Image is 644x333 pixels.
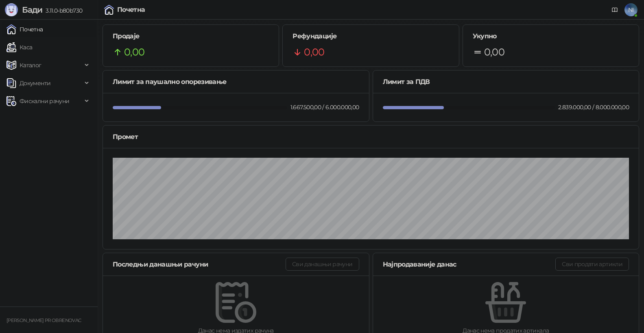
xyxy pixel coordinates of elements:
[473,31,629,41] h5: Укупно
[383,77,629,87] div: Лимит за ПДВ
[113,31,269,41] h5: Продаје
[124,44,144,60] span: 0,00
[117,7,145,13] div: Почетна
[20,57,41,73] span: Каталог
[557,103,631,112] div: 2.839.000,00 / 8.000.000,00
[7,21,43,37] a: Почетна
[42,7,82,14] span: 3.11.0-b80b730
[286,258,359,271] button: Сви данашњи рачуни
[113,77,359,87] div: Лимит за паушално опорезивање
[20,75,50,91] span: Документи
[113,259,286,269] div: Последњи данашњи рачуни
[113,132,629,142] div: Промет
[7,318,81,323] small: [PERSON_NAME] PR OBRENOVAC
[304,44,324,60] span: 0,00
[484,44,504,60] span: 0,00
[293,31,449,41] h5: Рефундације
[20,93,69,109] span: Фискални рачуни
[5,3,18,16] img: Logo
[608,3,621,16] a: Документација
[7,39,32,55] a: Каса
[383,259,556,269] div: Најпродаваније данас
[22,5,42,15] span: Бади
[555,258,629,271] button: Сви продати артикли
[289,103,361,112] div: 1.667.500,00 / 6.000.000,00
[624,3,637,16] span: NI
